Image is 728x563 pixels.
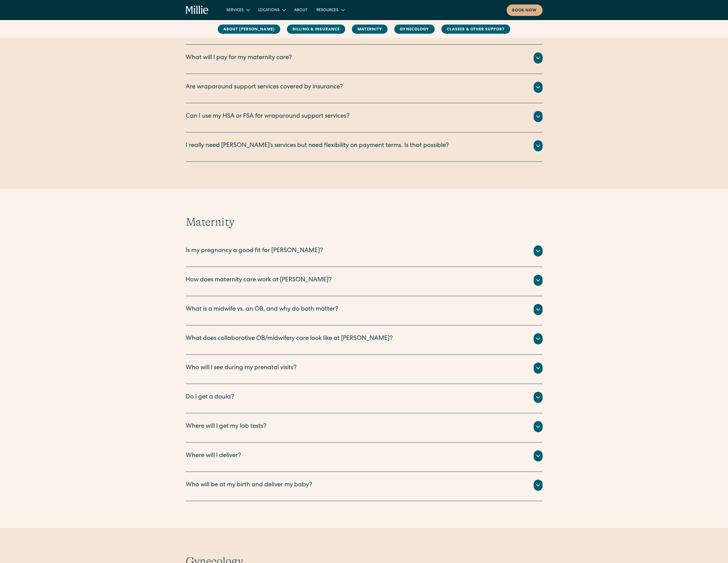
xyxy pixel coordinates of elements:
div: Locations [254,5,290,15]
a: Gynecology [394,25,434,34]
div: What will I pay for my maternity care? [186,54,292,63]
div: What is a midwife vs. an OB, and why do both matter? [186,305,338,314]
div: Locations [258,8,280,13]
a: Classes & Other Support [441,25,511,34]
div: Book now [512,8,537,14]
a: home [186,6,209,15]
div: Resources [316,8,338,13]
div: Services [226,8,244,13]
div: Who will be at my birth and deliver my baby? [186,481,312,490]
a: About [PERSON_NAME] [218,25,280,34]
a: About [290,5,312,15]
a: Billing & Insurance [287,25,345,34]
div: How does maternity care work at [PERSON_NAME]? [186,276,332,285]
div: Resources [312,5,349,15]
div: Are wraparound support services covered by insurance? [186,83,343,92]
div: Services [222,5,254,15]
h2: Maternity [186,215,543,229]
div: What does collaborative OB/midwifery care look like at [PERSON_NAME]? [186,334,393,344]
div: I really need [PERSON_NAME]’s services but need flexibility on payment terms. Is that possible? [186,141,449,151]
div: Can I use my HSA or FSA for wraparound support services? [186,112,350,121]
div: Is my pregnancy a good fit for [PERSON_NAME]? [186,247,323,256]
div: Where will I get my lab tests? [186,422,267,431]
div: Who will I see during my prenatal visits? [186,364,297,373]
a: Book now [507,4,543,16]
div: Where will I deliver? [186,451,241,461]
a: MAternity [352,25,388,34]
div: Do I get a doula? [186,393,234,402]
